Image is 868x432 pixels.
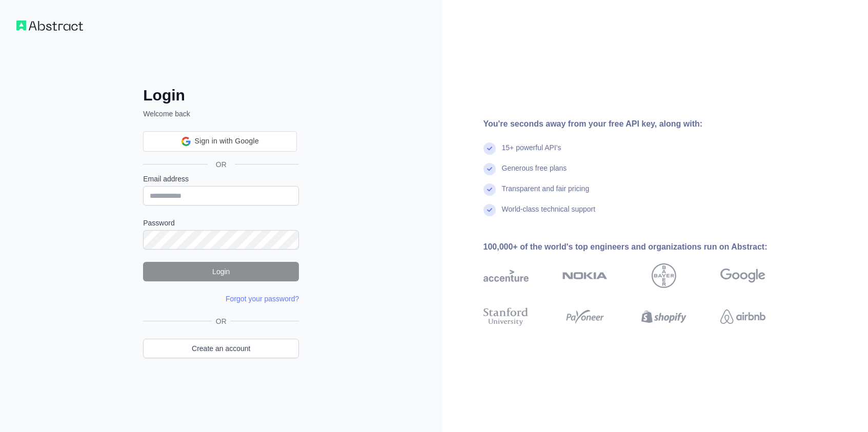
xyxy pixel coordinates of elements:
[562,305,608,328] img: payoneer
[483,305,529,328] img: stanford university
[562,263,608,288] img: nokia
[143,262,299,281] button: Login
[143,218,299,228] label: Password
[502,183,590,204] div: Transparent and fair pricing
[720,263,765,288] img: google
[143,131,297,152] div: Sign in with Google
[16,20,83,31] img: Workflow
[502,163,567,183] div: Generous free plans
[483,204,496,216] img: check mark
[720,305,765,328] img: airbnb
[483,263,529,288] img: accenture
[502,142,561,163] div: 15+ powerful API's
[652,263,676,288] img: bayer
[143,174,299,184] label: Email address
[483,118,798,130] div: You're seconds away from your free API key, along with:
[641,305,687,328] img: shopify
[208,159,235,170] span: OR
[212,316,231,326] span: OR
[143,339,299,358] a: Create an account
[483,241,798,253] div: 100,000+ of the world's top engineers and organizations run on Abstract:
[226,295,299,303] a: Forgot your password?
[143,86,299,105] h2: Login
[143,109,299,119] p: Welcome back
[502,204,596,224] div: World-class technical support
[483,142,496,155] img: check mark
[195,136,259,147] span: Sign in with Google
[483,163,496,175] img: check mark
[483,183,496,196] img: check mark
